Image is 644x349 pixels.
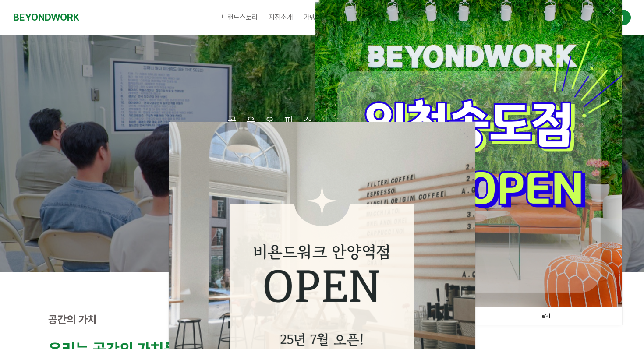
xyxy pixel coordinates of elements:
a: BEYONDWORK [13,9,79,25]
a: 가맹안내 [298,7,333,28]
a: 닫기 [469,307,622,325]
span: 가맹안내 [304,13,328,21]
span: 지점소개 [269,13,293,21]
span: 브랜드스토리 [221,13,258,21]
a: 브랜드스토리 [216,7,263,28]
strong: 공간의 가치 [48,313,97,326]
a: 지점소개 [263,7,298,28]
